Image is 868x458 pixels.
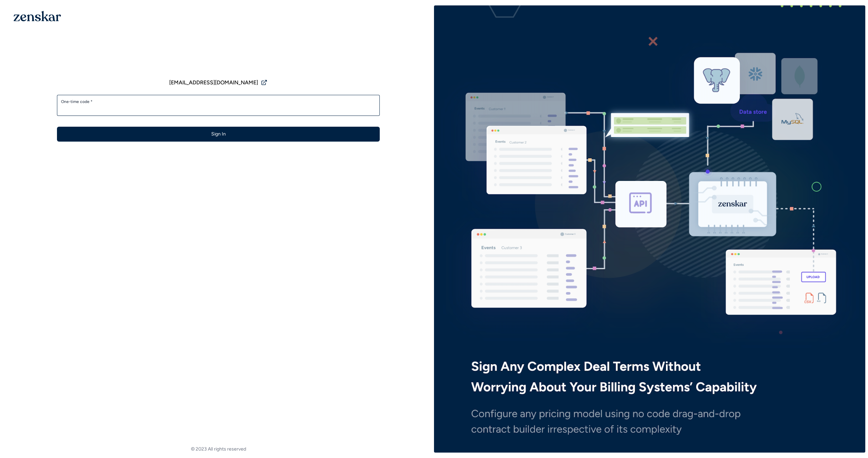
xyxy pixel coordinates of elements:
img: 1OGAJ2xQqyY4LXKgY66KYq0eOWRCkrZdAb3gUhuVAqdWPZE9SRJmCz+oDMSn4zDLXe31Ii730ItAGKgCKgCCgCikA4Av8PJUP... [14,11,61,21]
button: Sign In [57,127,380,142]
span: [EMAIL_ADDRESS][DOMAIN_NAME] [169,79,258,87]
footer: © 2023 All rights reserved [3,446,434,453]
label: One-time code * [61,99,376,104]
